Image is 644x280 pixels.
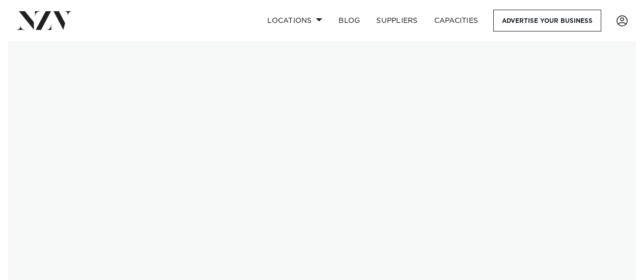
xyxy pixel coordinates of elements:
a: SUPPLIERS [368,10,426,32]
a: Locations [259,10,330,32]
a: Advertise your business [493,10,601,32]
a: Capacities [426,10,487,32]
a: BLOG [330,10,368,32]
img: nzv-logo.png [16,11,72,29]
